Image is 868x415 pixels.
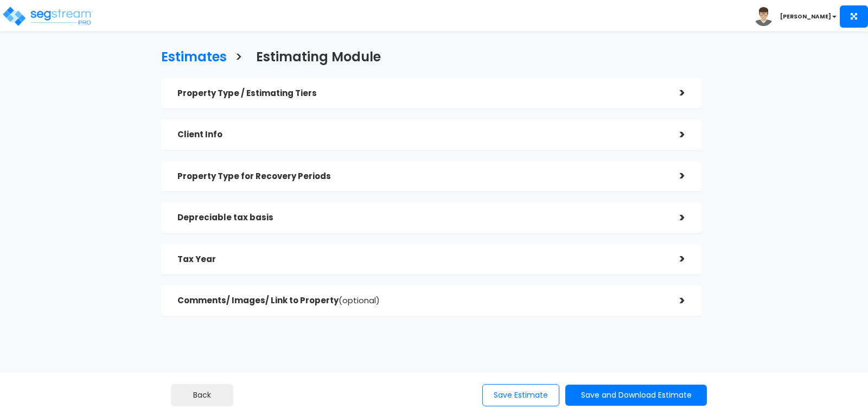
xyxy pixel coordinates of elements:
div: > [663,251,685,267]
div: > [663,209,685,226]
h3: > [235,50,242,67]
h5: Property Type / Estimating Tiers [177,89,663,98]
img: logo_pro_r.png [2,5,94,27]
img: avatar.png [754,7,773,26]
b: [PERSON_NAME] [780,12,831,21]
div: > [663,126,685,143]
h5: Comments/ Images/ Link to Property [177,296,663,305]
div: > [663,292,685,309]
h5: Tax Year [177,255,663,264]
button: Save and Download Estimate [565,385,707,406]
a: Estimating Module [248,39,381,72]
button: Save Estimate [482,384,559,406]
div: > [663,85,685,101]
h5: Property Type for Recovery Periods [177,172,663,181]
div: > [663,168,685,184]
h5: Depreciable tax basis [177,213,663,222]
h3: Estimating Module [256,50,381,67]
h5: Client Info [177,130,663,139]
a: Estimates [153,39,227,72]
a: Back [171,384,233,406]
h3: Estimates [161,50,227,67]
span: (optional) [339,295,380,306]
